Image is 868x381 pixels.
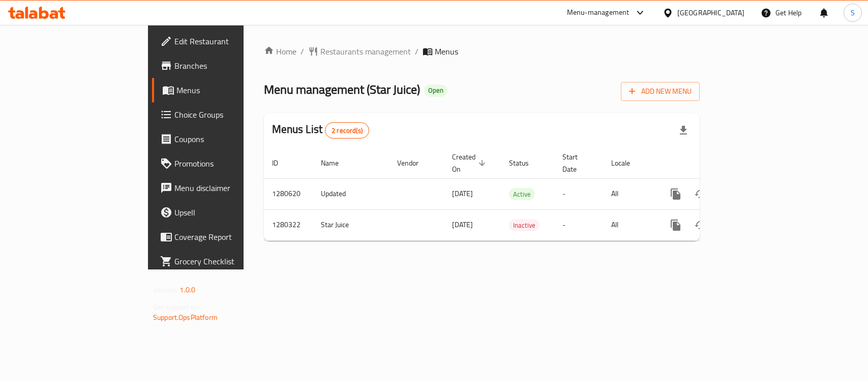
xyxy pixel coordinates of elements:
[554,209,603,240] td: -
[621,82,700,101] button: Add New Menu
[313,209,389,240] td: Star Juice
[509,188,535,200] span: Active
[153,301,200,314] span: Get support on:
[452,151,489,175] span: Created On
[851,7,855,18] span: S
[603,209,655,240] td: All
[174,231,285,243] span: Coverage Report
[424,85,447,97] div: Open
[174,157,285,170] span: Promotions
[264,45,700,58] nav: breadcrumb
[152,225,293,249] a: Coverage Report
[509,188,535,200] div: Active
[688,213,712,237] button: Change Status
[174,206,285,219] span: Upsell
[152,102,293,127] a: Choice Groups
[152,176,293,200] a: Menu disclaimer
[415,45,418,58] li: /
[452,218,473,231] span: [DATE]
[509,157,542,169] span: Status
[664,182,688,206] button: more
[321,157,352,169] span: Name
[174,108,285,121] span: Choice Groups
[629,85,692,98] span: Add New Menu
[264,78,420,101] span: Menu management ( Star Juice )
[688,182,712,206] button: Change Status
[562,151,591,175] span: Start Date
[452,187,473,200] span: [DATE]
[664,213,688,237] button: more
[325,122,369,139] div: Total records count
[320,45,411,58] span: Restaurants management
[176,84,285,96] span: Menus
[554,178,603,209] td: -
[603,178,655,209] td: All
[152,53,293,78] a: Branches
[152,127,293,151] a: Coupons
[152,151,293,176] a: Promotions
[152,249,293,274] a: Grocery Checklist
[435,45,458,58] span: Menus
[301,45,304,58] li: /
[325,126,369,135] span: 2 record(s)
[153,311,218,324] a: Support.OpsPlatform
[174,255,285,267] span: Grocery Checklist
[152,78,293,102] a: Menus
[671,118,696,143] div: Export file
[179,283,195,296] span: 1.0.0
[174,133,285,145] span: Coupons
[152,29,293,53] a: Edit Restaurant
[174,60,285,72] span: Branches
[264,148,769,241] table: enhanced table
[272,122,369,139] h2: Menus List
[509,219,540,231] div: Inactive
[509,220,540,231] span: Inactive
[313,178,389,209] td: Updated
[677,7,744,18] div: [GEOGRAPHIC_DATA]
[611,157,643,169] span: Locale
[397,157,432,169] span: Vendor
[567,7,630,19] div: Menu-management
[424,86,447,95] span: Open
[174,35,285,47] span: Edit Restaurant
[308,45,411,58] a: Restaurants management
[152,200,293,225] a: Upsell
[272,157,291,169] span: ID
[153,283,178,296] span: Version:
[655,148,769,179] th: Actions
[174,182,285,194] span: Menu disclaimer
